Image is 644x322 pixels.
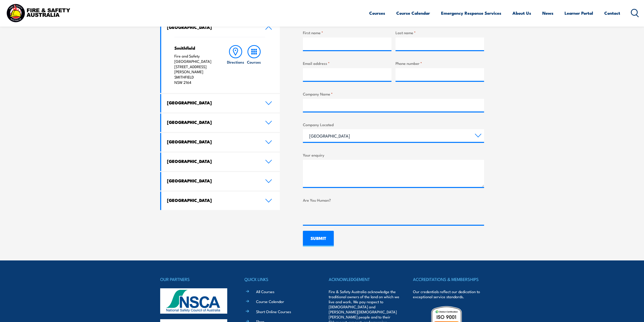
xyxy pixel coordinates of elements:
img: nsca-logo-footer [160,288,227,314]
a: Course Calendar [396,6,430,20]
a: [GEOGRAPHIC_DATA] [161,18,280,37]
input: SUBMIT [303,231,334,247]
label: Phone number [396,60,484,66]
label: Last name [396,30,484,35]
h4: [GEOGRAPHIC_DATA] [167,197,258,203]
label: Company Located [303,122,484,127]
a: About Us [512,6,531,20]
a: News [542,6,553,20]
h4: [GEOGRAPHIC_DATA] [167,100,258,105]
a: Contact [604,6,620,20]
h4: [GEOGRAPHIC_DATA] [167,24,258,30]
label: Email address [303,60,391,66]
h4: [GEOGRAPHIC_DATA] [167,119,258,125]
label: Your enquiry [303,152,484,158]
label: Are You Human? [303,197,484,203]
h4: Smithfield [174,45,217,51]
a: Course Calendar [256,299,284,304]
p: Fire and Safety [GEOGRAPHIC_DATA] [STREET_ADDRESS][PERSON_NAME] SMITHFIELD NSW 2164 [174,53,217,85]
a: [GEOGRAPHIC_DATA] [161,153,280,171]
a: [GEOGRAPHIC_DATA] [161,133,280,151]
h4: ACKNOWLEDGEMENT [329,276,400,283]
a: [GEOGRAPHIC_DATA] [161,94,280,112]
h6: Directions [227,59,244,65]
h4: [GEOGRAPHIC_DATA] [167,158,258,164]
h4: OUR PARTNERS [160,276,231,283]
h4: ACCREDITATIONS & MEMBERSHIPS [413,276,484,283]
label: Company Name [303,91,484,97]
label: First name [303,30,391,35]
h4: [GEOGRAPHIC_DATA] [167,178,258,183]
a: Short Online Courses [256,309,291,314]
a: [GEOGRAPHIC_DATA] [161,192,280,210]
a: Courses [369,6,385,20]
h4: [GEOGRAPHIC_DATA] [167,139,258,144]
a: All Courses [256,289,274,294]
a: [GEOGRAPHIC_DATA] [161,172,280,191]
a: Courses [245,45,263,85]
a: Learner Portal [565,6,593,20]
h4: QUICK LINKS [244,276,315,283]
p: Our credentials reflect our dedication to exceptional service standards. [413,289,484,299]
iframe: reCAPTCHA [303,205,380,225]
h6: Courses [247,59,261,65]
a: [GEOGRAPHIC_DATA] [161,113,280,132]
a: Emergency Response Services [441,6,501,20]
a: Directions [226,45,245,85]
